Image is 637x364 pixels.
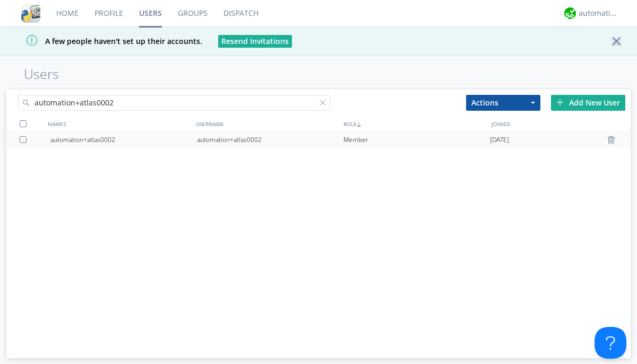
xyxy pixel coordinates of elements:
[551,95,625,111] div: Add New User
[466,95,540,111] button: Actions
[18,95,330,111] input: Search users
[8,36,202,46] span: A few people haven't set up their accounts.
[193,116,341,131] div: USERNAME
[50,132,197,148] div: automation+atlas0002
[45,116,193,131] div: NAMES
[6,132,631,148] a: automation+atlas0002automation+atlas0002Member[DATE]
[21,4,40,23] img: cddb5a64eb264b2086981ab96f4c1ba7
[489,116,637,131] div: JOINED
[490,132,509,148] span: [DATE]
[556,99,564,106] img: plus.svg
[579,8,618,19] div: automation+atlas
[564,7,576,19] img: d2d01cd9b4174d08988066c6d424eccd
[197,132,343,148] div: automation+atlas0002
[343,132,490,148] div: Member
[595,327,626,359] iframe: Toggle Customer Support
[341,116,489,131] div: ROLE
[218,35,292,48] button: Resend Invitations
